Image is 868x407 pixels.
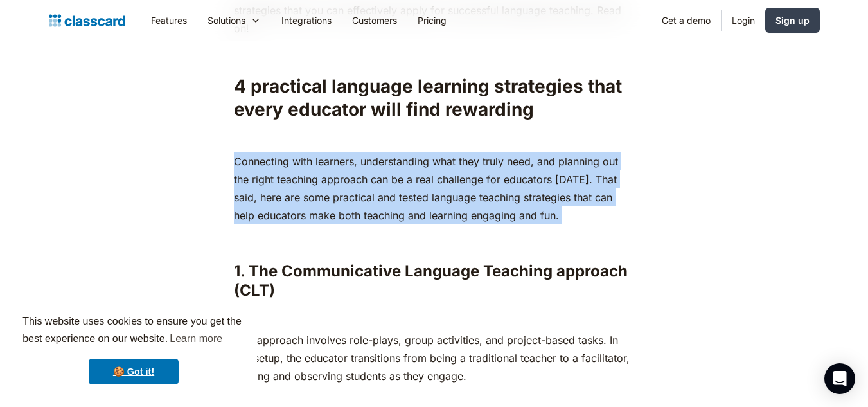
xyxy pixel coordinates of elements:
a: Integrations [271,6,342,35]
p: Connecting with learners, understanding what they truly need, and planning out the right teaching... [234,152,634,224]
div: cookieconsent [10,302,257,397]
a: Get a demo [651,6,721,35]
a: Features [141,6,197,35]
p: ‍ [234,44,634,62]
span: This website uses cookies to ensure you get the best experience on our website. [22,314,245,348]
div: Sign up [775,14,810,27]
a: learn more about cookies [168,329,224,348]
p: ‍ [234,231,634,249]
div: Open Intercom Messenger [824,363,855,394]
p: This approach involves role-plays, group activities, and project-based tasks. In this setup, the ... [234,331,634,385]
a: dismiss cookie message [89,359,179,384]
a: Pricing [407,6,457,35]
strong: 4 practical language learning strategies that every educator will find rewarding [234,75,622,120]
a: Sign up [765,8,820,33]
a: home [49,12,125,30]
a: Login [722,6,765,35]
p: ‍ [234,307,634,325]
strong: 1. The Communicative Language Teaching approach (CLT) [234,262,628,300]
a: Customers [342,6,407,35]
p: ‍ [234,128,634,146]
div: Solutions [197,6,271,35]
div: Solutions [208,14,245,27]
